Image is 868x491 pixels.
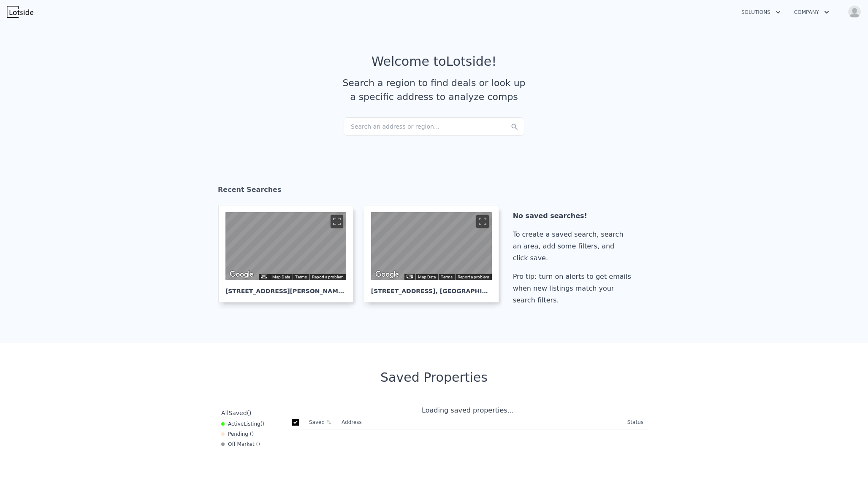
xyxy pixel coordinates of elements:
[225,212,346,280] div: Map
[344,117,524,136] div: Search an address or region...
[372,54,497,69] div: Welcome to Lotside !
[364,205,506,302] a: Map [STREET_ADDRESS], [GEOGRAPHIC_DATA]
[513,229,635,264] div: To create a saved search, search an area, add some filters, and click save.
[371,212,492,280] div: Street View
[407,275,412,278] button: Keyboard shortcuts
[735,5,787,20] button: Solutions
[331,215,343,228] button: Toggle fullscreen view
[306,415,338,429] th: Saved
[441,275,453,279] a: Terms (opens in new tab)
[218,178,650,205] div: Recent Searches
[7,6,33,18] img: Lotside
[848,5,861,19] img: avatar
[225,280,346,295] div: [STREET_ADDRESS][PERSON_NAME] , [US_STATE]
[513,271,635,306] div: Pro tip: turn on alerts to get emails when new listings match your search filters.
[228,269,255,280] a: Open this area in Google Maps (opens a new window)
[221,409,252,417] div: All ( )
[221,431,254,437] div: Pending ( )
[371,212,492,280] div: Map
[458,275,489,279] a: Report a problem
[295,275,307,279] a: Terms (opens in new tab)
[513,210,635,222] div: No saved searches!
[338,415,624,429] th: Address
[244,421,260,427] span: Listing
[312,275,344,279] a: Report a problem
[221,441,260,448] div: Off Market ( )
[289,405,647,415] div: Loading saved properties...
[218,370,650,385] div: Saved Properties
[624,415,647,429] th: Status
[228,410,247,416] span: Saved
[228,421,264,427] span: Active ( )
[418,274,436,280] button: Map Data
[371,280,492,295] div: [STREET_ADDRESS] , [GEOGRAPHIC_DATA]
[218,205,360,302] a: Map [STREET_ADDRESS][PERSON_NAME], [US_STATE]
[373,269,401,280] a: Open this area in Google Maps (opens a new window)
[373,269,401,280] img: Google
[272,274,290,280] button: Map Data
[787,5,836,20] button: Company
[339,76,529,104] div: Search a region to find deals or look up a specific address to analyze comps
[225,212,346,280] div: Street View
[261,275,267,278] button: Keyboard shortcuts
[476,215,489,228] button: Toggle fullscreen view
[228,269,255,280] img: Google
